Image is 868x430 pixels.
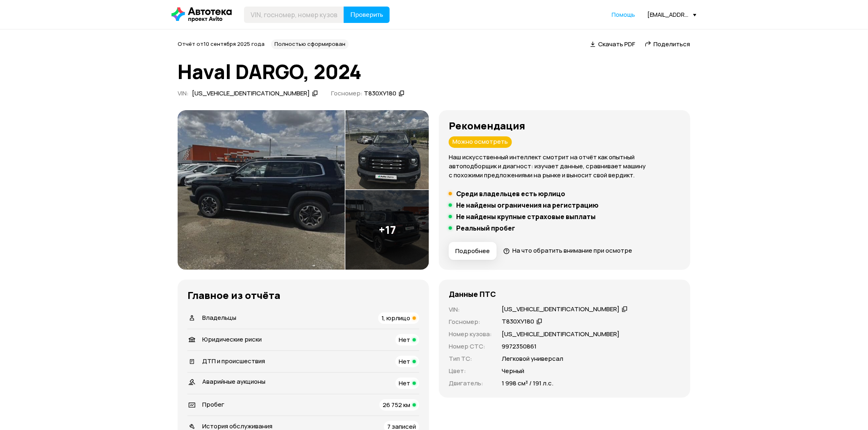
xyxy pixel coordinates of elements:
[244,7,344,23] input: VIN, госномер, номер кузова
[350,11,383,18] span: Проверить
[399,335,410,344] span: Нет
[449,242,497,260] button: Подробнее
[271,39,349,49] div: Полностью сформирован
[502,354,563,363] p: Легковой универсал
[202,357,265,365] span: ДТП и происшествия
[502,367,524,376] p: Черный
[502,330,619,339] p: [US_VEHICLE_IDENTIFICATION_NUMBER]
[612,11,635,19] a: Помощь
[381,314,410,322] span: 1, юрлицо
[645,40,690,48] a: Поделиться
[449,136,512,148] div: Можно осмотреть
[502,317,534,326] div: Т830ХУ180
[331,89,363,97] span: Госномер:
[449,367,492,376] p: Цвет :
[503,246,632,255] a: На что обратить внимание при осмотре
[502,342,537,351] p: 9972350861
[202,313,236,322] span: Владельцы
[654,40,690,48] span: Поделиться
[202,377,265,386] span: Аварийные аукционы
[590,40,635,48] a: Скачать PDF
[202,335,262,344] span: Юридические риски
[449,290,496,299] h4: Данные ПТС
[364,89,396,98] div: Т830ХУ180
[449,330,492,339] p: Номер кузова :
[456,201,598,209] h5: Не найдены ограничения на регистрацию
[449,379,492,388] p: Двигатель :
[456,224,515,232] h5: Реальный пробег
[178,61,690,83] h1: Haval DARGO, 2024
[598,40,635,48] span: Скачать PDF
[449,354,492,363] p: Тип ТС :
[344,7,390,23] button: Проверить
[449,120,681,131] h3: Рекомендация
[192,89,310,98] div: [US_VEHICLE_IDENTIFICATION_NUMBER]
[449,305,492,314] p: VIN :
[455,247,490,255] span: Подробнее
[399,379,410,387] span: Нет
[383,401,410,409] span: 26 752 км
[512,246,632,255] span: На что обратить внимание при осмотре
[449,342,492,351] p: Номер СТС :
[647,11,697,18] div: [EMAIL_ADDRESS][DOMAIN_NAME]
[187,290,419,301] h3: Главное из отчёта
[502,379,553,388] p: 1 998 см³ / 191 л.с.
[202,400,224,409] span: Пробег
[399,357,410,366] span: Нет
[449,153,681,180] p: Наш искусственный интеллект смотрит на отчёт как опытный автоподборщик и диагност: изучает данные...
[449,317,492,326] p: Госномер :
[502,305,619,314] div: [US_VEHICLE_IDENTIFICATION_NUMBER]
[456,190,565,198] h5: Среди владельцев есть юрлицо
[178,40,265,48] span: Отчёт от 10 сентября 2025 года
[456,213,596,221] h5: Не найдены крупные страховые выплаты
[178,89,189,97] span: VIN :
